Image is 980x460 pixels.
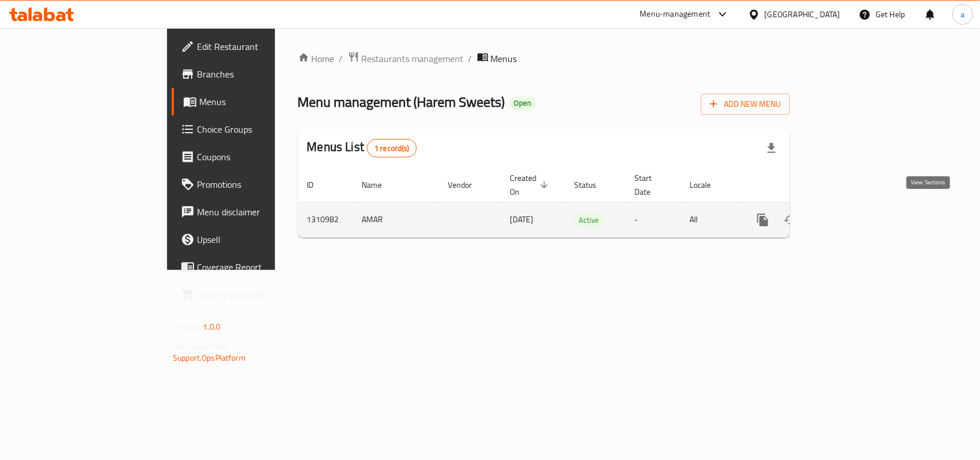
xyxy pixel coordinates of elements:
span: Get support on: [173,339,226,354]
span: Upsell [197,233,321,246]
span: Menu management ( Harem Sweets ) [298,89,505,115]
button: Add New Menu [701,94,790,115]
span: Open [510,98,536,108]
li: / [468,52,472,65]
a: Coupons [172,143,331,171]
span: Add New Menu [710,97,781,111]
span: Start Date [635,171,667,199]
span: [DATE] [510,212,534,227]
span: Version: [173,319,201,334]
span: Edit Restaurant [197,40,321,53]
span: Coupons [197,150,321,164]
span: Choice Groups [197,122,321,136]
a: Menu disclaimer [172,198,331,226]
span: 1 record(s) [367,143,416,154]
span: 1.0.0 [203,319,220,334]
a: Menus [172,88,331,115]
td: - [626,202,681,237]
li: / [339,52,343,65]
span: Vendor [448,178,487,192]
span: Restaurants management [362,52,464,65]
a: Choice Groups [172,115,331,143]
span: Name [362,178,397,192]
span: Coverage Report [197,260,321,274]
span: ID [307,178,329,192]
span: Active [575,214,604,227]
th: Actions [740,168,869,203]
div: Total records count [367,139,417,157]
span: Grocery Checklist [197,288,321,301]
a: Upsell [172,226,331,253]
span: a [960,8,964,21]
div: [GEOGRAPHIC_DATA] [765,8,840,21]
span: Status [575,178,612,192]
a: Grocery Checklist [172,281,331,308]
span: Menus [199,95,321,109]
span: Menus [491,52,517,65]
nav: breadcrumb [298,51,790,66]
a: Restaurants management [348,51,464,66]
a: Support.OpsPlatform [173,350,246,365]
div: Export file [758,134,785,162]
div: Open [510,96,536,110]
span: Created On [510,171,552,199]
button: more [749,206,777,234]
td: AMAR [353,202,439,237]
span: Promotions [197,177,321,191]
div: Menu-management [640,7,711,21]
span: Menu disclaimer [197,205,321,219]
a: Coverage Report [172,253,331,281]
span: Locale [690,178,726,192]
a: Edit Restaurant [172,33,331,60]
a: Branches [172,60,331,88]
td: All [681,202,740,237]
table: enhanced table [298,168,869,238]
h2: Menus List [307,138,417,157]
button: Change Status [777,206,804,234]
span: Branches [197,67,321,81]
a: Promotions [172,171,331,198]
